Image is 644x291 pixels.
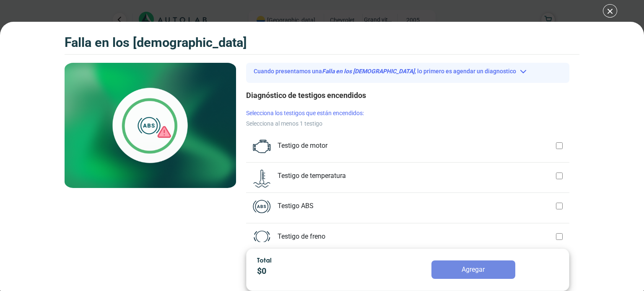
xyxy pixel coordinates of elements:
h3: Falla en los [DEMOGRAPHIC_DATA] [65,35,247,51]
img: testigo%20freno.svg [253,230,271,243]
img: testigo%20abs.svg [253,200,271,214]
p: $ 0 [257,265,375,278]
button: Agregar [431,260,515,279]
button: Cuando presentamos unaFalla en los [DEMOGRAPHIC_DATA], lo primero es agendar un diagnostico [246,65,569,78]
p: Testigo de temperatura [278,170,556,180]
img: testigo%20motor.svg [253,139,271,153]
p: Selecciona los testigos que están encendidos: [246,108,569,118]
span: Total [257,256,272,264]
p: Testigo ABS [278,200,556,211]
img: testigo%20temperatura.svg [253,170,271,188]
p: Testigo de motor [278,139,556,150]
p: Testigo de freno [278,230,556,241]
p: Diagnóstico de testigos encendidos [246,90,569,101]
p: Selecciona al menos 1 testigo [246,118,569,129]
